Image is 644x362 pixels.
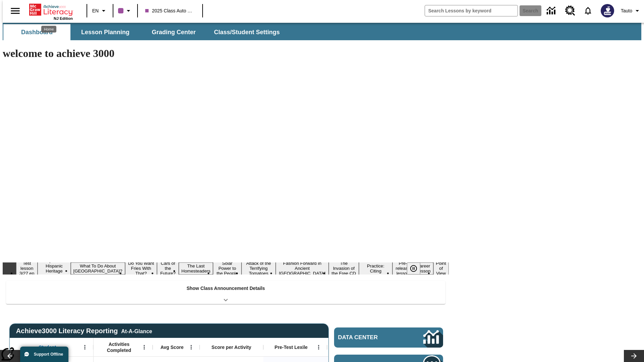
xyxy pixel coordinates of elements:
a: Notifications [579,2,597,19]
span: Data Center [338,334,401,341]
span: Student [39,344,56,350]
button: Slide 12 Pre-release lesson [392,260,414,277]
span: 2025 Class Auto Grade 13 [145,7,195,14]
button: Support Offline [20,347,68,362]
button: Slide 3 What To Do About Iceland? [71,262,125,275]
input: search field [425,5,518,16]
span: Tauto [621,7,632,14]
button: Slide 6 The Last Homesteaders [179,262,213,275]
p: Show Class Announcement Details [186,285,265,292]
button: Slide 5 Cars of the Future? [157,260,178,277]
button: Dashboard [3,24,70,40]
span: Support Offline [34,352,63,357]
button: Open side menu [5,1,25,21]
button: Slide 8 Attack of the Terrifying Tomatoes [241,260,276,277]
button: Slide 7 Solar Power to the People [213,260,241,277]
button: Slide 11 Mixed Practice: Citing Evidence [359,257,392,280]
div: SubNavbar [3,24,286,40]
span: Achieve3000 Literacy Reporting [16,327,152,335]
div: Show Class Announcement Details [6,281,445,304]
div: Pause [407,262,427,275]
div: SubNavbar [3,23,641,40]
body: Maximum 600 characters Press Escape to exit toolbar Press Alt + F10 to reach toolbar [3,5,98,11]
button: Lesson carousel, Next [624,350,644,362]
span: Score per Activity [212,344,252,350]
a: Home [29,3,73,16]
button: Slide 2 ¡Viva Hispanic Heritage Month! [38,257,70,280]
button: Slide 9 Fashion Forward in Ancient Rome [276,260,328,277]
button: Pause [407,262,420,275]
button: Slide 1 Test lesson 3/27 en [16,260,38,277]
button: Class/Student Settings [209,24,285,40]
button: Open Menu [314,342,324,352]
button: Open Menu [80,342,90,352]
button: Open Menu [139,342,149,352]
button: Class color is purple. Change class color [115,5,135,17]
span: NJ Edition [54,16,73,20]
span: Activities Completed [97,341,141,353]
div: Home [41,26,56,33]
button: Profile/Settings [618,5,644,17]
img: Avatar [601,4,614,17]
a: Resource Center, Will open in new tab [561,2,579,20]
div: At-A-Glance [121,327,152,335]
a: Data Center [543,2,561,20]
span: Avg Score [160,344,183,350]
button: Open Menu [186,342,196,352]
button: Language: EN, Select a language [89,5,111,17]
span: Pre-Test Lexile [275,344,308,350]
span: EN [92,7,99,14]
h1: welcome to achieve 3000 [3,47,449,60]
button: Slide 14 Point of View [433,260,449,277]
button: Select a new avatar [597,2,618,19]
a: Data Center [334,327,443,348]
button: Grading Center [140,24,207,40]
div: Home [29,2,73,20]
button: Lesson Planning [72,24,139,40]
button: Slide 4 Do You Want Fries With That? [125,260,157,277]
button: Slide 10 The Invasion of the Free CD [329,260,359,277]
